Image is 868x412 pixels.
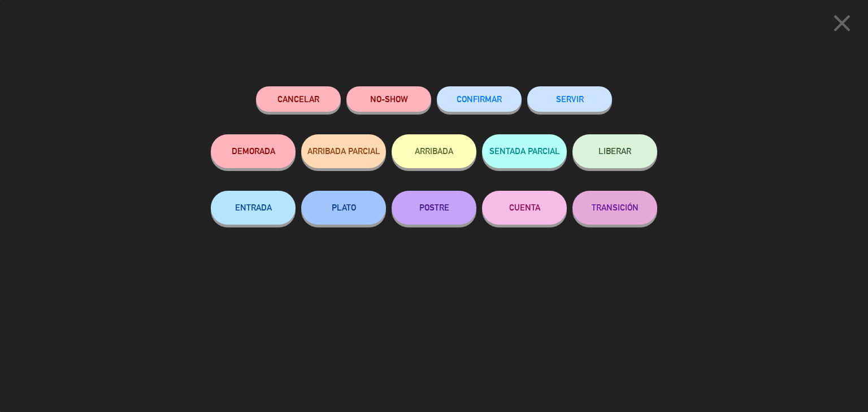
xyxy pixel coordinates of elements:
[482,191,567,225] button: CUENTA
[301,191,386,225] button: PLATO
[572,134,657,168] button: LIBERAR
[392,191,476,225] button: POSTRE
[301,134,386,168] button: ARRIBADA PARCIAL
[482,134,567,168] button: SENTADA PARCIAL
[572,191,657,225] button: TRANSICIÓN
[211,191,296,225] button: ENTRADA
[392,134,476,168] button: ARRIBADA
[527,86,612,112] button: SERVIR
[211,134,296,168] button: DEMORADA
[828,9,856,37] i: close
[346,86,431,112] button: NO-SHOW
[598,146,631,156] span: LIBERAR
[256,86,341,112] button: Cancelar
[437,86,522,112] button: CONFIRMAR
[307,146,380,156] span: ARRIBADA PARCIAL
[457,94,502,104] span: CONFIRMAR
[824,8,860,42] button: close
